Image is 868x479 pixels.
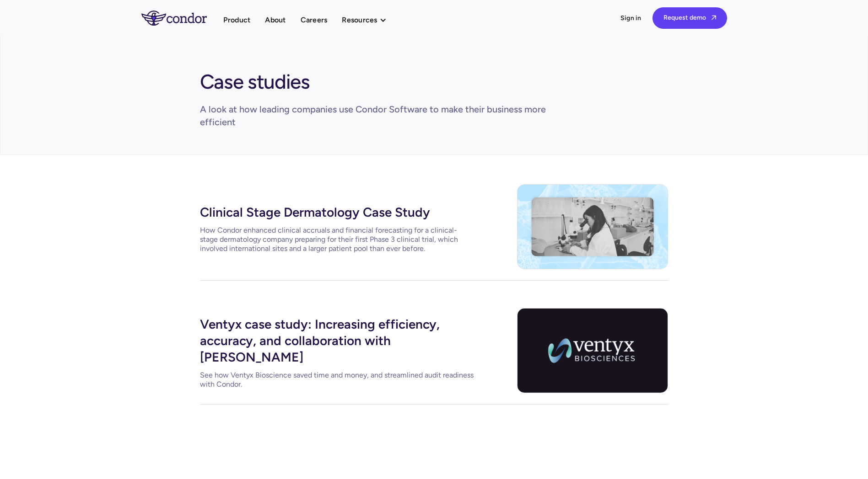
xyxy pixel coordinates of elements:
[200,103,551,128] div: A look at how leading companies use Condor Software to make their business more efficient
[200,65,310,95] h1: Case studies
[301,14,328,26] a: Careers
[141,11,223,25] a: home
[200,312,474,367] div: Ventyx case study: Increasing efficiency, accuracy, and collaboration with [PERSON_NAME]
[200,226,474,253] div: How Condor enhanced clinical accruals and financial forecasting for a clinical-stage dermatology ...
[200,312,474,389] a: Ventyx case study: Increasing efficiency, accuracy, and collaboration with [PERSON_NAME]See how V...
[620,14,642,23] a: Sign in
[342,14,395,26] div: Resources
[200,371,474,389] div: See how Ventyx Bioscience saved time and money, and streamlined audit readiness with Condor.
[652,7,727,29] a: Request demo
[712,15,716,21] span: 
[200,200,474,222] div: Clinical Stage Dermatology Case Study
[200,200,474,253] a: Clinical Stage Dermatology Case StudyHow Condor enhanced clinical accruals and financial forecast...
[265,14,286,26] a: About
[342,14,377,26] div: Resources
[223,14,251,26] a: Product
